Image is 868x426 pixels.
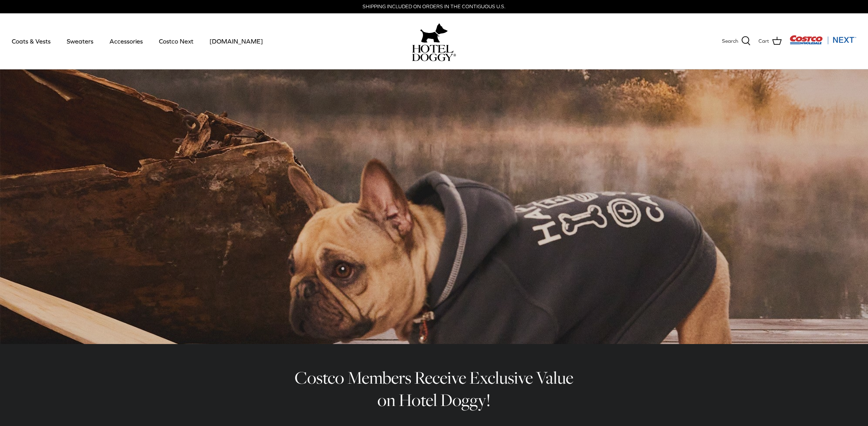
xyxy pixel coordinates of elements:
[722,36,751,46] a: Search
[289,367,579,411] h2: Costco Members Receive Exclusive Value on Hotel Doggy!
[412,21,456,61] a: hoteldoggy.com hoteldoggycom
[420,21,448,45] img: hoteldoggy.com
[202,28,270,55] a: [DOMAIN_NAME]
[790,40,856,46] a: Visit Costco Next
[759,37,769,46] span: Cart
[759,36,782,46] a: Cart
[722,37,738,46] span: Search
[152,28,201,55] a: Costco Next
[412,45,456,61] img: hoteldoggycom
[102,28,150,55] a: Accessories
[60,28,100,55] a: Sweaters
[5,28,58,55] a: Coats & Vests
[790,35,856,45] img: Costco Next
